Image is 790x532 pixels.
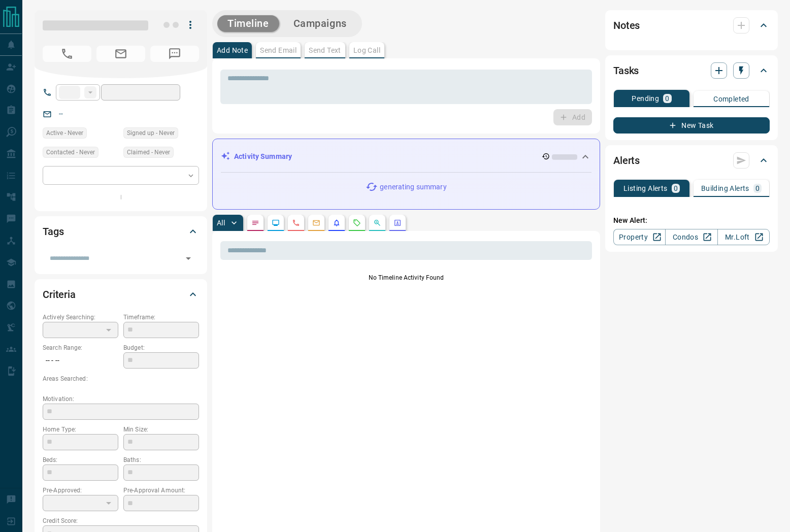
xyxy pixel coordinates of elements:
div: Criteria [43,282,199,307]
p: No Timeline Activity Found [220,273,592,282]
h2: Tags [43,223,63,240]
p: Home Type: [43,425,118,434]
p: Add Note [217,47,248,54]
svg: Calls [292,219,300,227]
span: Active - Never [46,128,83,138]
p: Actively Searching: [43,313,118,322]
button: New Task [613,117,770,134]
p: Credit Score: [43,516,199,525]
a: Mr.Loft [717,229,770,245]
p: Areas Searched: [43,374,199,383]
div: Alerts [613,148,770,173]
p: Pre-Approval Amount: [123,486,199,495]
span: Claimed - Never [127,147,170,157]
p: All [217,219,225,226]
button: Open [181,251,195,265]
p: Search Range: [43,343,118,352]
h2: Criteria [43,286,76,303]
svg: Requests [353,219,361,227]
span: No Number [43,46,91,62]
p: Listing Alerts [623,185,668,192]
p: Min Size: [123,425,199,434]
h2: Notes [613,17,640,34]
svg: Opportunities [373,219,381,227]
span: No Number [150,46,199,62]
p: Timeframe: [123,313,199,322]
button: Timeline [217,15,279,32]
p: Beds: [43,455,118,464]
svg: Notes [251,219,259,227]
p: New Alert: [613,215,770,226]
a: -- [59,110,63,118]
p: Completed [713,95,749,103]
p: Activity Summary [234,151,292,162]
svg: Emails [312,219,320,227]
p: 0 [665,95,669,102]
div: Tags [43,219,199,244]
a: Condos [665,229,717,245]
p: Budget: [123,343,199,352]
p: Baths: [123,455,199,464]
span: No Email [96,46,145,62]
p: Building Alerts [701,185,749,192]
button: Campaigns [283,15,357,32]
p: generating summary [380,182,446,192]
p: 0 [755,185,760,192]
div: Tasks [613,58,770,83]
span: Signed up - Never [127,128,175,138]
h2: Alerts [613,152,640,169]
h2: Tasks [613,62,639,79]
p: -- - -- [43,352,118,369]
p: Pre-Approved: [43,486,118,495]
div: Notes [613,13,770,38]
span: Contacted - Never [46,147,95,157]
svg: Listing Alerts [333,219,341,227]
a: Property [613,229,666,245]
svg: Lead Browsing Activity [272,219,280,227]
div: Activity Summary [221,147,591,166]
p: 0 [674,185,678,192]
p: Pending [632,95,659,102]
p: Motivation: [43,394,199,404]
svg: Agent Actions [393,219,402,227]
